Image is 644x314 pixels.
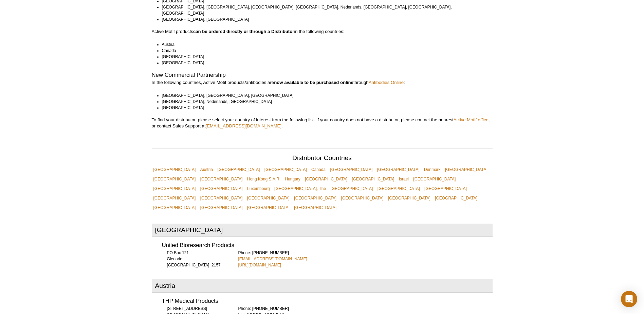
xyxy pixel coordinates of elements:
[376,184,422,193] a: [GEOGRAPHIC_DATA]
[386,193,432,203] a: [GEOGRAPHIC_DATA]
[292,203,338,212] a: [GEOGRAPHIC_DATA]
[152,72,493,78] h2: New Commercial Partnership
[152,224,493,237] h2: [GEOGRAPHIC_DATA]
[162,92,486,99] li: [GEOGRAPHIC_DATA], [GEOGRAPHIC_DATA], [GEOGRAPHIC_DATA]
[292,193,338,203] a: [GEOGRAPHIC_DATA]
[339,193,385,203] a: [GEOGRAPHIC_DATA]
[422,165,442,174] a: Denmark
[199,193,244,203] a: [GEOGRAPHIC_DATA]
[245,174,282,184] a: Hong Kong S.A.R.
[152,117,493,129] p: To find your distributor, please select your country of interest from the following list. If your...
[245,184,272,193] a: Luxembourg
[152,174,198,184] a: [GEOGRAPHIC_DATA]
[152,165,198,174] a: [GEOGRAPHIC_DATA]
[411,174,457,184] a: [GEOGRAPHIC_DATA]
[375,165,421,174] a: [GEOGRAPHIC_DATA]
[199,203,244,212] a: [GEOGRAPHIC_DATA]
[216,165,261,174] a: [GEOGRAPHIC_DATA]
[152,155,493,163] h2: Distributor Countries
[162,250,230,268] div: PO Box 121 Glenorie [GEOGRAPHIC_DATA], 2157
[162,54,486,60] li: [GEOGRAPHIC_DATA]
[162,60,486,66] li: [GEOGRAPHIC_DATA]
[238,262,281,268] a: [URL][DOMAIN_NAME]
[310,165,327,174] a: Canada
[162,99,486,105] li: [GEOGRAPHIC_DATA], Nederlands, [GEOGRAPHIC_DATA]
[621,291,637,307] div: Open Intercom Messenger
[152,80,493,86] p: In the following countries, Active Motif products/antibodies are through :
[274,80,353,85] strong: now available to be purchased online
[303,174,349,184] a: [GEOGRAPHIC_DATA]
[162,243,493,248] h3: United Bioresearch Products
[245,193,291,203] a: [GEOGRAPHIC_DATA]
[263,165,309,174] a: [GEOGRAPHIC_DATA]
[152,203,198,212] a: [GEOGRAPHIC_DATA]
[162,48,486,54] li: Canada
[193,29,294,34] strong: can be ordered directly or through a Distributor
[328,165,374,174] a: [GEOGRAPHIC_DATA]
[162,298,493,304] h3: THP Medical Products
[238,250,493,268] div: Phone: [PHONE_NUMBER]
[433,193,479,203] a: [GEOGRAPHIC_DATA]
[397,174,410,184] a: Israel
[162,16,486,22] li: [GEOGRAPHIC_DATA], [GEOGRAPHIC_DATA]
[454,117,489,122] a: Active Motif office
[199,174,244,184] a: [GEOGRAPHIC_DATA]
[152,279,493,293] h2: Austria
[273,184,328,193] a: [GEOGRAPHIC_DATA], The
[206,123,282,128] a: [EMAIL_ADDRESS][DOMAIN_NAME]
[369,80,404,85] a: Antibodies Online
[283,174,302,184] a: Hungary
[238,256,307,262] a: [EMAIL_ADDRESS][DOMAIN_NAME]
[152,184,198,193] a: [GEOGRAPHIC_DATA]
[443,165,489,174] a: [GEOGRAPHIC_DATA]
[162,4,486,16] li: [GEOGRAPHIC_DATA], [GEOGRAPHIC_DATA], [GEOGRAPHIC_DATA], [GEOGRAPHIC_DATA], Nederlands, [GEOGRAPH...
[423,184,468,193] a: [GEOGRAPHIC_DATA]
[162,105,486,111] li: [GEOGRAPHIC_DATA]
[329,184,374,193] a: [GEOGRAPHIC_DATA]
[199,184,244,193] a: [GEOGRAPHIC_DATA]
[199,165,215,174] a: Austria
[245,203,291,212] a: [GEOGRAPHIC_DATA]
[152,29,493,35] p: Active Motif products in the following countries:
[162,41,486,48] li: Austria
[350,174,396,184] a: [GEOGRAPHIC_DATA]
[152,193,198,203] a: [GEOGRAPHIC_DATA]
